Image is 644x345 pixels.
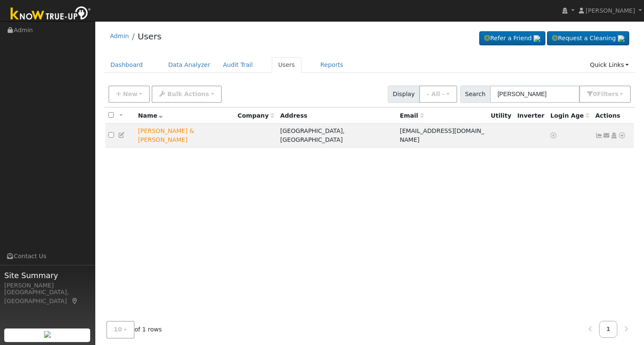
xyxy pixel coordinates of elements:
a: Other actions [618,131,626,140]
span: [PERSON_NAME] [586,7,635,14]
a: Login As [610,132,618,139]
div: Actions [595,111,631,120]
span: Search [460,86,490,103]
a: Edit User [118,132,126,138]
button: 0Filters [579,86,631,103]
div: [PERSON_NAME] [4,281,91,290]
img: retrieve [533,35,540,42]
img: retrieve [618,35,625,42]
div: Inverter [517,111,544,120]
a: Audit Trail [217,57,259,73]
button: New [108,86,150,103]
a: No login access [550,132,558,139]
a: 1 [599,321,618,337]
td: [GEOGRAPHIC_DATA], [GEOGRAPHIC_DATA] [277,124,397,148]
div: [GEOGRAPHIC_DATA], [GEOGRAPHIC_DATA] [4,288,91,306]
div: Address [280,111,394,120]
a: Not connected [595,132,603,139]
span: Bulk Actions [167,91,209,97]
a: Request a Cleaning [547,31,629,46]
span: Filter [597,91,619,97]
span: Days since last login [550,112,589,119]
a: Users [272,57,301,73]
td: Lead [135,124,235,148]
a: lindab61@live.com [603,131,611,140]
a: Quick Links [583,57,635,73]
span: Display [388,86,420,103]
a: Map [71,298,79,304]
span: Company name [238,112,274,119]
button: Bulk Actions [152,86,221,103]
img: Know True-Up [6,5,95,24]
a: Refer a Friend [479,31,545,46]
button: 10 [106,321,135,338]
span: 10 [114,326,122,333]
span: Email [400,112,423,119]
span: Name [138,112,163,119]
button: - All - [419,86,457,103]
input: Search [490,86,580,103]
span: New [123,91,137,97]
div: Utility [491,111,511,120]
span: Site Summary [4,270,91,281]
a: Reports [314,57,350,73]
a: Users [138,31,161,41]
span: s [615,91,618,97]
a: Admin [110,33,129,39]
a: Data Analyzer [162,57,217,73]
a: Dashboard [104,57,149,73]
img: retrieve [44,331,51,338]
span: of 1 rows [106,321,162,338]
span: [EMAIL_ADDRESS][DOMAIN_NAME] [400,127,484,143]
